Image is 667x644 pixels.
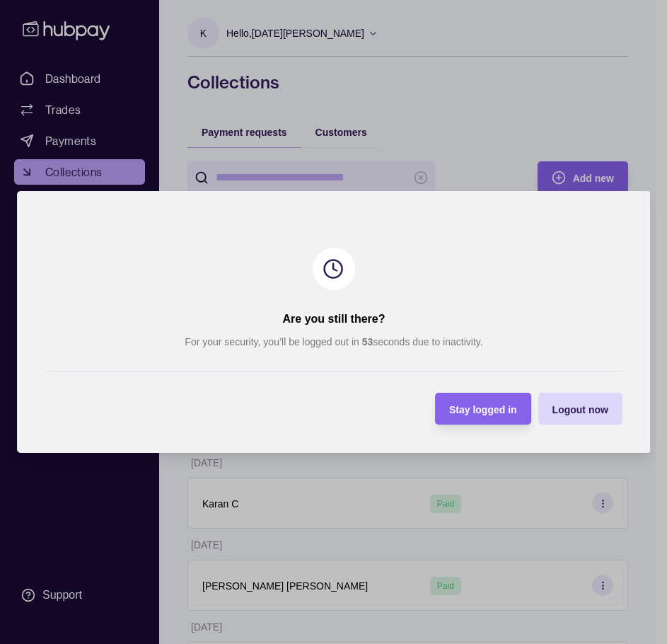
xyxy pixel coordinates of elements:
button: Logout now [538,393,622,425]
strong: 53 [361,336,373,347]
p: For your security, you’ll be logged out in seconds due to inactivity. [185,334,482,350]
span: Stay logged in [448,404,516,415]
span: Logout now [552,404,608,415]
h2: Are you still there? [282,311,385,327]
button: Stay logged in [434,393,530,425]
